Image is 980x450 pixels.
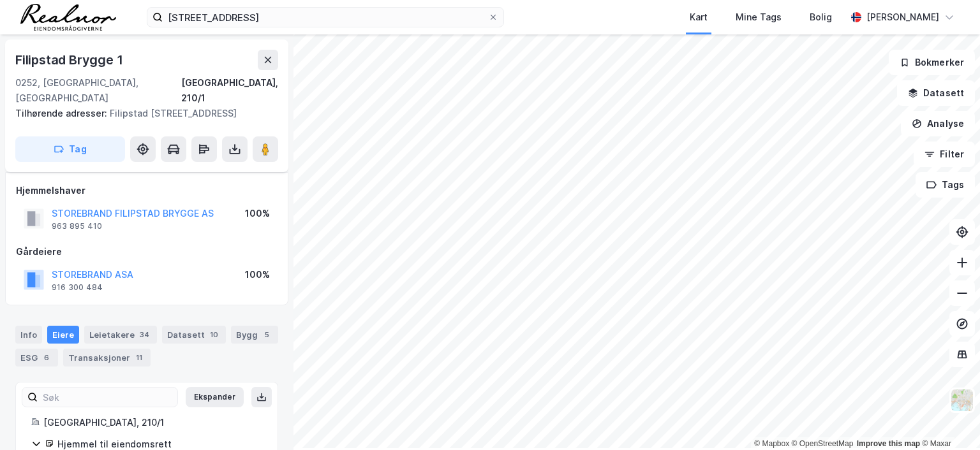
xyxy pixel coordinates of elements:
iframe: Chat Widget [916,389,980,450]
a: Mapbox [754,439,789,448]
div: 34 [137,328,152,341]
div: 963 895 410 [52,221,102,231]
div: 11 [133,351,145,364]
div: Gårdeiere [16,244,278,259]
img: Z [950,388,974,412]
div: 5 [260,328,273,341]
input: Søk [38,388,177,407]
button: Analyse [901,111,975,136]
div: Eiere [47,326,79,344]
div: Bygg [231,326,278,344]
div: 916 300 484 [52,282,103,293]
div: Hjemmelshaver [16,183,278,198]
div: 100% [245,206,270,221]
div: Mine Tags [736,10,782,25]
img: realnor-logo.934646d98de889bb5806.png [20,4,116,31]
div: [PERSON_NAME] [866,10,939,25]
button: Datasett [897,80,975,106]
span: Tilhørende adresser: [15,108,110,119]
div: Filipstad Brygge 1 [15,50,125,70]
a: OpenStreetMap [792,439,854,448]
div: Kart [690,10,708,25]
div: Transaksjoner [63,349,151,367]
input: Søk på adresse, matrikkel, gårdeiere, leietakere eller personer [163,8,488,27]
button: Ekspander [186,387,244,407]
div: 100% [245,267,270,282]
div: 6 [40,351,53,364]
div: Bolig [810,10,832,25]
div: 10 [207,328,221,341]
div: [GEOGRAPHIC_DATA], 210/1 [181,75,278,106]
div: 0252, [GEOGRAPHIC_DATA], [GEOGRAPHIC_DATA] [15,75,181,106]
button: Tags [916,172,975,198]
a: Improve this map [857,439,920,448]
div: Datasett [162,326,226,344]
button: Tag [15,136,125,162]
button: Filter [914,142,975,167]
button: Bokmerker [889,50,975,75]
div: [GEOGRAPHIC_DATA], 210/1 [43,415,262,430]
div: Kontrollprogram for chat [916,389,980,450]
div: Leietakere [84,326,157,344]
div: Filipstad [STREET_ADDRESS] [15,106,268,121]
div: ESG [15,349,58,367]
div: Info [15,326,42,344]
